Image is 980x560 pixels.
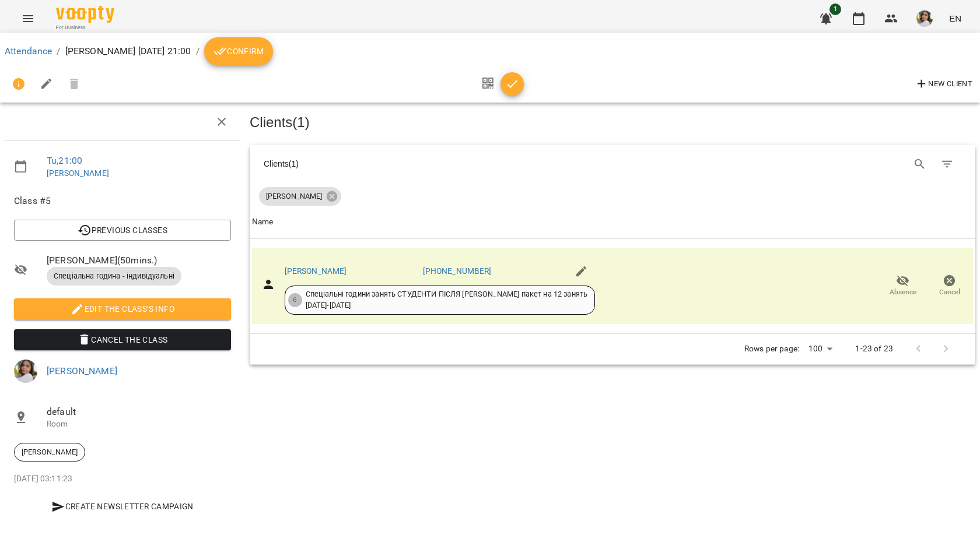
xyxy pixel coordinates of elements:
[14,194,231,208] span: Class #5
[196,44,199,58] li: /
[23,302,222,316] span: Edit the class's Info
[204,37,273,65] button: Confirm
[259,191,329,202] span: [PERSON_NAME]
[252,215,973,229] span: Name
[912,75,975,93] button: New Client
[264,158,602,170] div: Clients ( 1 )
[47,271,181,281] span: Спеціальна година - індивідуальні
[880,270,926,302] button: Absence
[23,223,222,237] span: Previous Classes
[15,447,85,457] span: [PERSON_NAME]
[252,215,274,229] div: Name
[47,405,231,419] span: default
[804,340,836,357] div: 100
[250,145,975,182] div: Table Toolbar
[944,8,966,29] button: EN
[915,77,972,91] span: New Client
[19,499,226,513] span: Create Newsletter Campaign
[23,333,222,347] span: Cancel the class
[259,187,341,206] div: [PERSON_NAME]
[65,44,191,58] p: [PERSON_NAME] [DATE] 21:00
[926,270,973,302] button: Cancel
[890,287,916,297] span: Absence
[56,6,114,23] img: Voopty Logo
[14,5,42,33] button: Menu
[14,473,231,485] p: [DATE] 03:11:23
[14,360,37,383] img: 190f836be431f48d948282a033e518dd.jpg
[423,266,492,276] a: [PHONE_NUMBER]
[906,150,934,178] button: Search
[47,365,117,376] a: [PERSON_NAME]
[14,329,231,350] button: Cancel the class
[829,3,841,15] span: 1
[213,44,264,58] span: Confirm
[855,343,892,355] p: 1-23 of 23
[5,37,975,65] nav: breadcrumb
[57,44,60,58] li: /
[56,24,114,31] span: For Business
[916,10,933,27] img: 190f836be431f48d948282a033e518dd.jpg
[949,12,961,24] span: EN
[252,215,274,229] div: Sort
[47,418,231,430] p: Room
[47,155,82,166] a: Tu , 21:00
[14,443,85,462] div: [PERSON_NAME]
[47,168,109,178] a: [PERSON_NAME]
[5,45,52,57] a: Attendance
[939,287,960,297] span: Cancel
[14,298,231,319] button: Edit the class's Info
[250,115,975,130] h3: Clients ( 1 )
[744,343,799,355] p: Rows per page:
[288,293,302,307] div: 6
[933,150,961,178] button: Filter
[306,289,588,311] div: Спеціальні години занять СТУДЕНТИ ПІСЛЯ [PERSON_NAME] пакет на 12 занять [DATE] - [DATE]
[14,220,231,241] button: Previous Classes
[285,266,347,276] a: [PERSON_NAME]
[47,253,231,267] span: [PERSON_NAME] ( 50 mins. )
[14,496,231,517] button: Create Newsletter Campaign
